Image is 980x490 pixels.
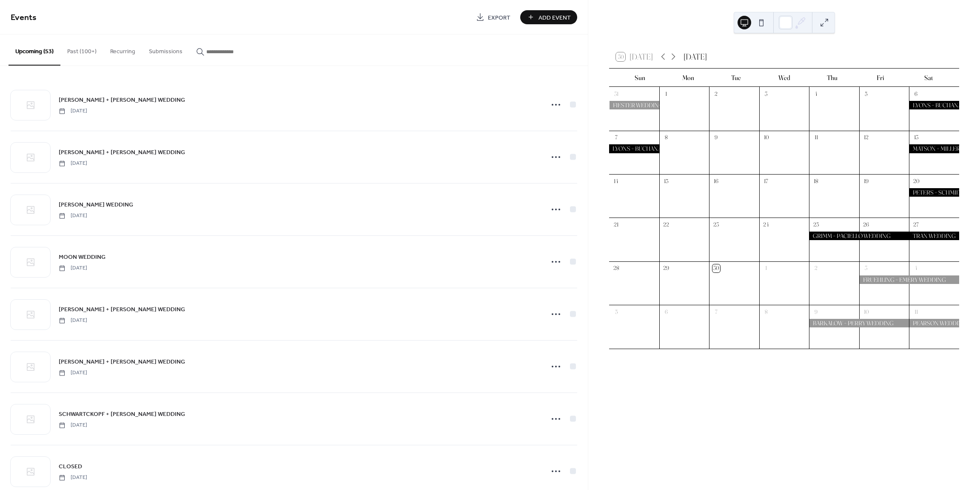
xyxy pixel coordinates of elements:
[609,101,659,109] div: FIESTER WEDDING
[662,221,670,229] div: 22
[762,177,770,185] div: 17
[612,264,620,272] div: 28
[904,69,952,87] div: Sat
[912,90,920,97] div: 6
[762,221,770,229] div: 24
[488,13,510,22] span: Export
[712,308,720,315] div: 7
[912,177,920,185] div: 20
[662,134,670,141] div: 8
[59,369,87,377] span: [DATE]
[662,90,670,97] div: 1
[912,221,920,229] div: 27
[712,264,720,272] div: 30
[59,461,82,471] a: CLOSED
[59,462,82,471] span: CLOSED
[912,308,920,315] div: 11
[812,264,820,272] div: 2
[912,134,920,141] div: 13
[812,221,820,229] div: 25
[11,9,37,26] span: Events
[909,188,959,197] div: PETERS + SCHMIDT WEDDING
[909,232,959,240] div: TRAN WEDDING
[59,409,185,419] a: SCHWARTCKOPF + [PERSON_NAME] WEDDING
[59,421,87,429] span: [DATE]
[520,10,577,24] button: Add Event
[59,95,185,105] a: [PERSON_NAME] + [PERSON_NAME] WEDDING
[612,177,620,185] div: 14
[862,308,870,315] div: 10
[762,308,770,315] div: 8
[59,107,87,115] span: [DATE]
[59,317,87,324] span: [DATE]
[712,69,760,87] div: Tue
[103,34,142,65] button: Recurring
[856,69,904,87] div: Fri
[762,90,770,97] div: 3
[808,69,856,87] div: Thu
[59,148,185,157] span: [PERSON_NAME] + [PERSON_NAME] WEDDING
[59,358,185,367] span: [PERSON_NAME] + [PERSON_NAME] WEDDING
[59,212,87,220] span: [DATE]
[59,304,185,314] a: [PERSON_NAME] + [PERSON_NAME] WEDDING
[859,275,959,284] div: FRUEHLING + EMERY WEDDING
[59,253,105,262] span: MOON WEDDING
[59,160,87,167] span: [DATE]
[59,252,105,262] a: MOON WEDDING
[59,474,87,481] span: [DATE]
[862,134,870,141] div: 12
[9,34,60,66] button: Upcoming (53)
[612,308,620,315] div: 5
[862,177,870,185] div: 19
[712,134,720,141] div: 9
[59,357,185,367] a: [PERSON_NAME] + [PERSON_NAME] WEDDING
[812,134,820,141] div: 11
[909,319,959,327] div: PEARSON WEDDING
[616,69,664,87] div: Sun
[762,264,770,272] div: 1
[612,221,620,229] div: 21
[684,51,707,63] div: [DATE]
[59,200,133,209] a: [PERSON_NAME] WEDDING
[762,134,770,141] div: 10
[59,96,185,105] span: [PERSON_NAME] + [PERSON_NAME] WEDDING
[609,144,659,153] div: LYONS + BUCHANAN WEDDING
[862,90,870,97] div: 5
[59,410,185,419] span: SCHWARTCKOPF + [PERSON_NAME] WEDDING
[809,319,909,327] div: BARKALOW + PERRY WEDDING
[812,90,820,97] div: 4
[862,221,870,229] div: 26
[59,201,133,209] span: [PERSON_NAME] WEDDING
[612,90,620,97] div: 31
[60,34,103,65] button: Past (100+)
[142,34,189,65] button: Submissions
[862,264,870,272] div: 3
[662,177,670,185] div: 15
[909,101,959,109] div: LYONS + BUCHANAN WEDDING
[812,308,820,315] div: 9
[59,264,87,272] span: [DATE]
[909,144,959,153] div: MATSON + MILLER WEDDING
[912,264,920,272] div: 4
[59,305,185,314] span: [PERSON_NAME] + [PERSON_NAME] WEDDING
[760,69,808,87] div: Wed
[664,69,712,87] div: Mon
[662,264,670,272] div: 29
[809,232,909,240] div: GRIMM + PACIELLO WEDDING
[812,177,820,185] div: 18
[59,147,185,157] a: [PERSON_NAME] + [PERSON_NAME] WEDDING
[712,90,720,97] div: 2
[712,221,720,229] div: 23
[538,13,571,22] span: Add Event
[712,177,720,185] div: 16
[612,134,620,141] div: 7
[470,10,517,24] a: Export
[662,308,670,315] div: 6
